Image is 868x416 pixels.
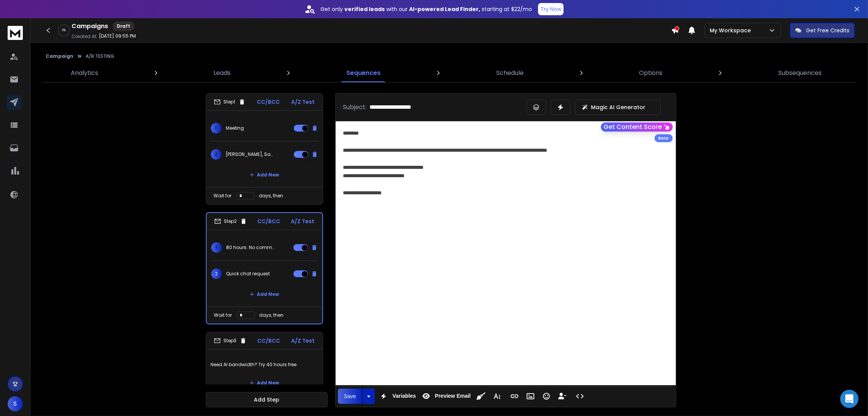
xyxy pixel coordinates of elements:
[343,103,367,112] p: Subject:
[214,337,247,344] div: Step 3
[244,287,285,302] button: Add New
[259,193,283,199] p: days, then
[591,103,646,111] p: Magic AI Generator
[86,53,114,59] p: A/B TESTING
[346,68,381,78] p: Sequences
[492,64,528,82] a: Schedule
[206,212,323,324] li: Step2CC/BCCA/Z Test180 hours. No commitment.2Quick chat requestAdd NewWait fordays, then
[258,218,280,225] p: CC/BCC
[226,125,244,131] p: Meeting
[344,5,385,13] strong: verified leads
[419,389,472,404] button: Preview Email
[71,68,98,78] p: Analytics
[391,393,417,399] span: Variables
[214,68,231,78] p: Leads
[291,337,315,345] p: A/Z Test
[62,28,66,33] p: 0 %
[8,396,23,411] button: S
[226,245,275,251] p: 80 hours. No commitment.
[774,64,826,82] a: Subsequences
[72,33,97,40] p: Created At:
[244,375,285,391] button: Add New
[655,134,673,142] div: Beta
[226,151,275,157] p: [PERSON_NAME], Say "yes" to connect
[338,389,362,404] button: Save
[206,332,323,413] li: Step3CC/BCCA/Z TestNeed AI bandwidth? Try 40 hours freeAdd NewWait fordays, then
[209,64,236,82] a: Leads
[806,27,849,34] p: Get Free Credits
[523,389,538,404] button: Insert Image (Ctrl+P)
[790,23,855,38] button: Get Free Credits
[778,68,822,78] p: Subsequences
[113,21,134,31] div: Draft
[409,5,480,13] strong: AI-powered Lead Finder,
[214,218,247,225] div: Step 2
[291,218,315,225] p: A/Z Test
[540,5,561,13] p: Try Now
[474,389,488,404] button: Clean HTML
[72,22,108,31] h1: Campaigns
[496,68,524,78] p: Schedule
[710,27,754,34] p: My Workspace
[539,389,554,404] button: Emoticons
[211,268,222,279] span: 2
[244,167,285,183] button: Add New
[291,98,315,106] p: A/Z Test
[490,389,504,404] button: More Text
[260,312,284,318] p: days, then
[507,389,522,404] button: Insert Link (Ctrl+K)
[211,123,221,133] span: 1
[211,149,221,160] span: 2
[206,392,328,407] button: Add Step
[433,393,472,399] span: Preview Email
[538,3,564,15] button: Try Now
[575,100,661,115] button: Magic AI Generator
[376,389,417,404] button: Variables
[211,354,318,375] p: Need AI bandwidth? Try 40 hours free
[211,242,222,253] span: 1
[555,389,570,404] button: Insert Unsubscribe Link
[320,5,532,13] p: Get only with our starting at $22/mo
[257,98,280,106] p: CC/BCC
[214,193,232,199] p: Wait for
[342,64,385,82] a: Sequences
[634,64,667,82] a: Options
[573,389,587,404] button: Code View
[214,98,245,105] div: Step 1
[66,64,103,82] a: Analytics
[226,271,270,277] p: Quick chat request
[639,68,663,78] p: Options
[214,312,232,318] p: Wait for
[206,93,323,205] li: Step1CC/BCCA/Z Test1Meeting2[PERSON_NAME], Say "yes" to connectAdd NewWait fordays, then
[840,390,858,408] div: Open Intercom Messenger
[8,26,23,40] img: logo
[46,53,73,59] button: Campaign
[99,33,136,39] p: [DATE] 09:55 PM
[258,337,280,345] p: CC/BCC
[601,122,673,132] button: Get Content Score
